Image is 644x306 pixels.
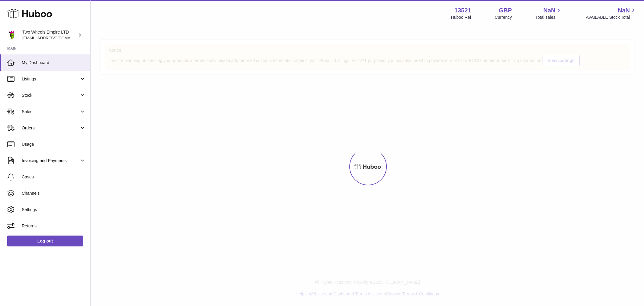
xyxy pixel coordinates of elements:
span: My Dashboard [22,60,86,66]
a: Log out [7,236,83,246]
span: Cases [22,174,86,180]
span: NaN [618,6,630,15]
span: Total sales [535,15,562,20]
span: Invoicing and Payments [22,158,79,164]
span: AVAILABLE Stock Total [586,15,637,20]
span: Returns [22,223,86,229]
span: Channels [22,190,86,196]
span: Sales [22,109,79,115]
span: [EMAIL_ADDRESS][DOMAIN_NAME] [22,35,89,40]
div: Currency [495,15,512,20]
span: Stock [22,93,79,98]
a: NaN AVAILABLE Stock Total [586,6,637,20]
span: NaN [543,6,555,15]
a: NaN Total sales [535,6,562,20]
strong: GBP [499,6,512,15]
strong: 13521 [454,6,471,15]
div: Huboo Ref [451,15,471,20]
span: Listings [22,76,79,82]
span: Usage [22,142,86,147]
span: Settings [22,207,86,213]
img: justas@twowheelsempire.com [7,31,16,40]
span: Orders [22,125,79,131]
div: Two Wheels Empire LTD [22,29,77,41]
